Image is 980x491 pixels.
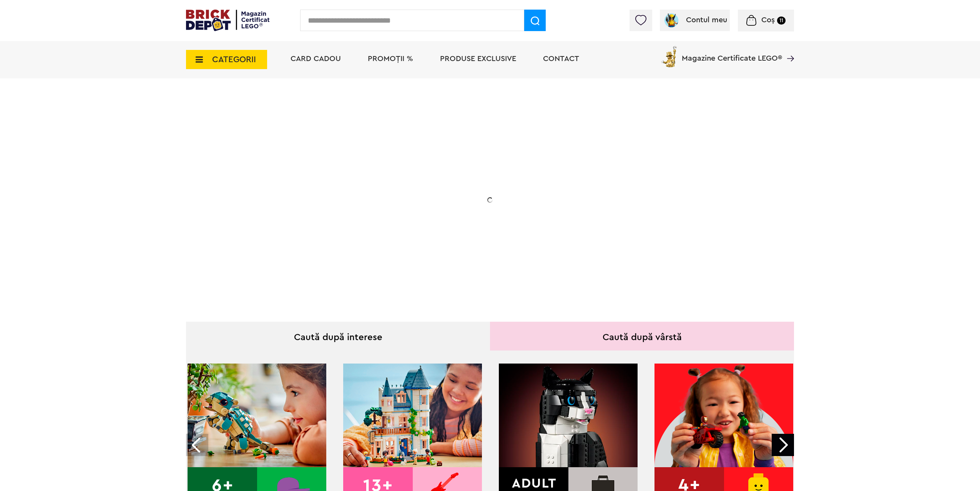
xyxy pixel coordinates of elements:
h2: Seria de sărbători: Fantomă luminoasă. Promoția este valabilă în perioada [DATE] - [DATE]. [241,190,394,222]
a: Produse exclusive [440,55,516,63]
a: Magazine Certificate LEGO® [782,45,794,52]
h1: Cadou VIP 40772 [241,155,394,182]
span: CATEGORII [212,55,256,64]
a: PROMOȚII % [368,55,413,63]
a: Contact [543,55,579,63]
div: Caută după interese [186,322,490,350]
div: Caută după vârstă [490,322,794,350]
span: Coș [761,16,775,24]
span: Contul meu [686,16,727,24]
a: Contul meu [663,16,727,24]
small: 11 [777,17,786,25]
span: Magazine Certificate LEGO® [682,45,782,62]
a: Card Cadou [291,55,341,63]
div: Află detalii [241,240,394,249]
